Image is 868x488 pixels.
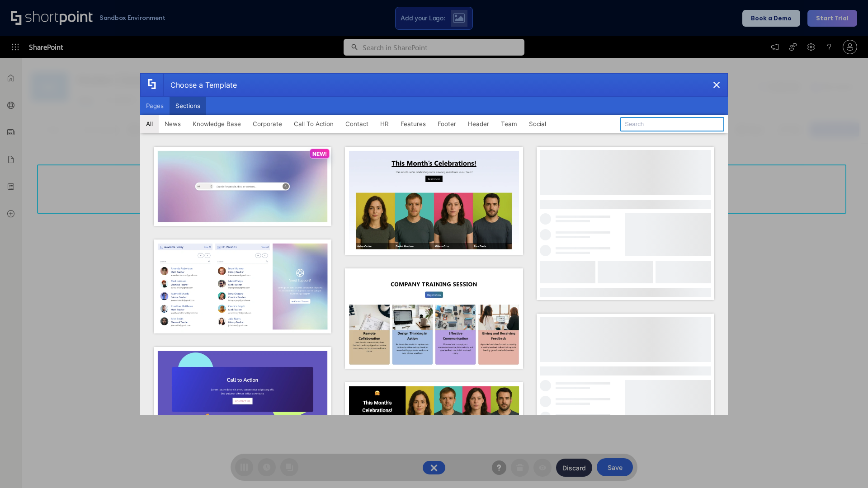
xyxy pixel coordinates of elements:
iframe: Chat Widget [823,445,868,488]
button: Pages [140,97,170,115]
button: News [159,115,187,133]
button: Contact [340,115,374,133]
button: HR [374,115,395,133]
button: Call To Action [288,115,340,133]
input: Search [620,117,724,131]
div: template selector [140,73,728,415]
div: Choose a Template [163,74,237,96]
button: Features [395,115,432,133]
button: Sections [170,97,206,115]
button: Footer [432,115,462,133]
button: Social [523,115,552,133]
p: NEW! [312,150,327,157]
button: Header [462,115,495,133]
button: Knowledge Base [187,115,247,133]
button: Corporate [247,115,288,133]
button: Team [495,115,523,133]
button: All [140,115,159,133]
